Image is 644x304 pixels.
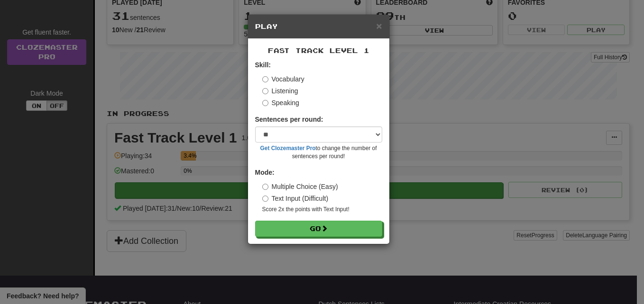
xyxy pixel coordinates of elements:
[262,194,329,203] label: Text Input (Difficult)
[262,98,299,107] label: Speaking
[262,74,304,84] label: Vocabulary
[262,196,268,202] input: Text Input (Difficult)
[255,144,382,161] small: to change the number of sentences per round!
[262,184,268,190] input: Multiple Choice (Easy)
[376,21,382,31] button: Close
[255,61,271,69] strong: Skill:
[262,206,382,214] small: Score 2x the points with Text Input !
[255,115,323,124] label: Sentences per round:
[376,20,382,31] span: ×
[260,145,316,152] a: Get Clozemaster Pro
[262,76,268,82] input: Vocabulary
[262,182,338,191] label: Multiple Choice (Easy)
[262,86,298,96] label: Listening
[262,100,268,106] input: Speaking
[255,169,275,176] strong: Mode:
[268,46,369,54] span: Fast Track Level 1
[262,88,268,94] input: Listening
[255,221,382,237] button: Go
[255,22,382,31] h5: Play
